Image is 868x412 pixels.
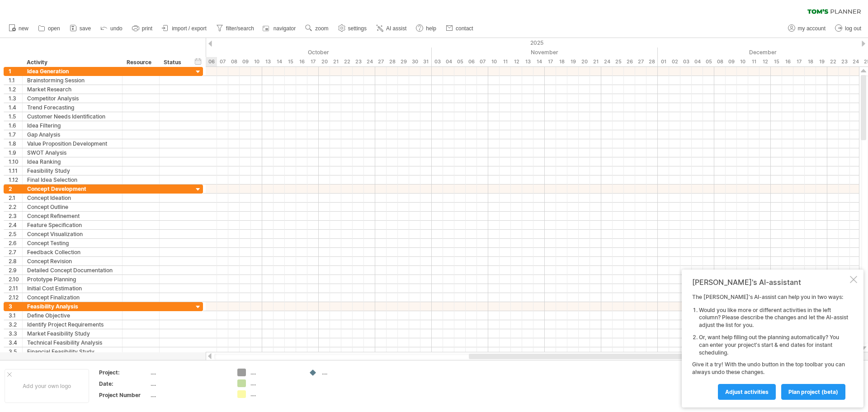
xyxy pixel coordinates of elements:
[409,57,420,66] div: Thursday, 30 October 2025
[67,23,94,34] a: save
[9,293,22,302] div: 2.12
[151,369,226,376] div: ....
[27,248,118,256] div: Feedback Collection
[613,57,624,66] div: Tuesday, 25 November 2025
[27,157,118,166] div: Idea Ranking
[9,175,22,184] div: 1.12
[556,57,567,66] div: Tuesday, 18 November 2025
[99,391,149,399] div: Project Number
[27,112,118,121] div: Customer Needs Identification
[454,57,466,66] div: Wednesday, 5 November 2025
[9,194,22,202] div: 2.1
[9,257,22,265] div: 2.8
[330,57,341,66] div: Tuesday, 21 October 2025
[669,57,680,66] div: Tuesday, 2 December 2025
[488,57,500,66] div: Monday, 10 November 2025
[27,230,118,238] div: Concept Visualization
[9,67,22,76] div: 1
[374,23,409,34] a: AI assist
[9,248,22,256] div: 2.7
[726,57,737,66] div: Tuesday, 9 December 2025
[9,338,22,347] div: 3.4
[9,221,22,229] div: 2.4
[545,57,556,66] div: Monday, 17 November 2025
[9,121,22,130] div: 1.6
[322,369,371,376] div: ....
[398,57,409,66] div: Wednesday, 29 October 2025
[759,57,771,66] div: Friday, 12 December 2025
[771,57,782,66] div: Monday, 15 December 2025
[567,57,579,66] div: Wednesday, 19 November 2025
[375,57,387,66] div: Monday, 27 October 2025
[27,320,118,329] div: Identify Project Requirements
[27,130,118,139] div: Gap Analysis
[228,57,240,66] div: Wednesday, 8 October 2025
[827,57,839,66] div: Monday, 22 December 2025
[6,23,31,34] a: new
[172,25,207,32] span: import / export
[579,57,590,66] div: Thursday, 20 November 2025
[9,157,22,166] div: 1.10
[142,25,152,32] span: print
[319,57,330,66] div: Monday, 20 October 2025
[164,58,184,67] div: Status
[601,57,613,66] div: Monday, 24 November 2025
[680,57,692,66] div: Wednesday, 3 December 2025
[27,185,118,193] div: Concept Development
[27,275,118,284] div: Prototype Planning
[699,334,848,356] li: Or, want help filling out the planning automatically? You can enter your project's start & end da...
[27,194,118,202] div: Concept Ideation
[692,278,848,287] div: [PERSON_NAME]'s AI-assistant
[420,57,432,66] div: Friday, 31 October 2025
[646,57,658,66] div: Friday, 28 November 2025
[99,369,149,376] div: Project:
[432,57,443,66] div: Monday, 3 November 2025
[386,25,406,32] span: AI assist
[27,221,118,229] div: Feature Specification
[781,384,845,400] a: plan project (beta)
[110,25,123,32] span: undo
[214,23,257,34] a: filter/search
[782,57,793,66] div: Tuesday, 16 December 2025
[250,369,300,376] div: ....
[251,57,262,66] div: Friday, 10 October 2025
[27,85,118,94] div: Market Research
[635,57,646,66] div: Thursday, 27 November 2025
[285,57,296,66] div: Wednesday, 15 October 2025
[226,25,254,32] span: filter/search
[130,23,155,34] a: print
[703,57,714,66] div: Friday, 5 December 2025
[432,47,658,57] div: November 2025
[816,57,827,66] div: Friday, 19 December 2025
[151,380,226,388] div: ....
[27,239,118,247] div: Concept Testing
[624,57,635,66] div: Wednesday, 26 November 2025
[151,391,226,399] div: ....
[296,57,307,66] div: Thursday, 16 October 2025
[414,23,439,34] a: help
[240,57,251,66] div: Thursday, 9 October 2025
[27,121,118,130] div: Idea Filtering
[9,166,22,175] div: 1.11
[9,148,22,157] div: 1.9
[172,47,432,57] div: October 2025
[522,57,533,66] div: Thursday, 13 November 2025
[261,23,298,34] a: navigator
[27,284,118,293] div: Initial Cost Estimation
[699,307,848,329] li: Would you like more or different activities in the left column? Please describe the changes and l...
[456,25,473,32] span: contact
[692,57,703,66] div: Thursday, 4 December 2025
[9,212,22,220] div: 2.3
[798,25,826,32] span: my account
[500,57,511,66] div: Tuesday, 11 November 2025
[27,166,118,175] div: Feasibility Study
[839,57,850,66] div: Tuesday, 23 December 2025
[9,203,22,211] div: 2.2
[737,57,748,66] div: Wednesday, 10 December 2025
[27,76,118,85] div: Brainstorming Session
[127,58,154,67] div: Resource
[27,212,118,220] div: Concept Refinement
[9,266,22,275] div: 2.9
[9,329,22,338] div: 3.3
[27,203,118,211] div: Concept Outline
